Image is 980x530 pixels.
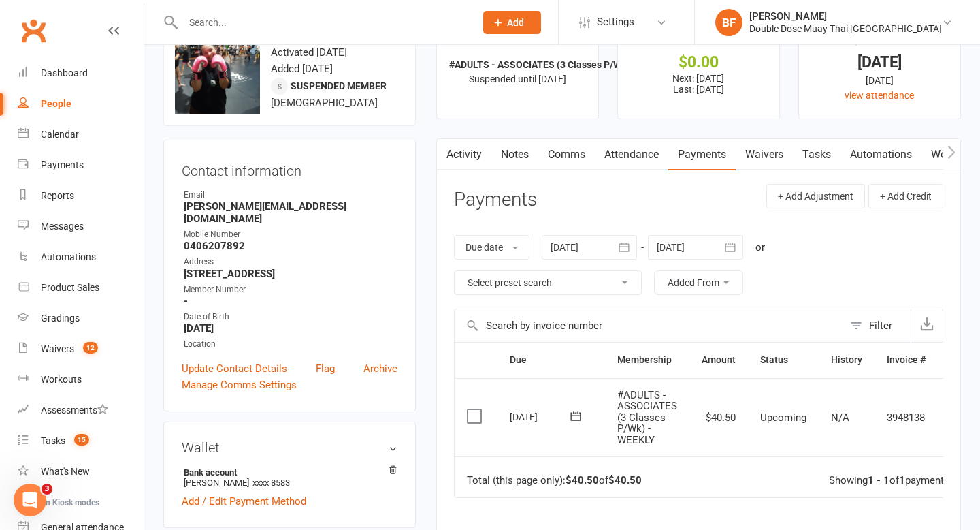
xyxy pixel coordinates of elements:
[41,67,88,78] div: Dashboard
[831,411,849,424] span: N/A
[74,434,89,446] span: 15
[41,251,96,262] div: Automations
[566,474,599,486] strong: $40.50
[182,158,397,178] h3: Contact information
[18,426,144,456] a: Tasks 15
[252,478,290,488] span: xxxx 8583
[41,98,71,109] div: People
[41,129,79,140] div: Calendar
[18,211,144,242] a: Messages
[899,474,905,486] strong: 1
[41,374,82,385] div: Workouts
[184,200,397,225] strong: [PERSON_NAME][EMAIL_ADDRESS][DOMAIN_NAME]
[811,55,948,69] div: [DATE]
[736,139,793,170] a: Waivers
[749,10,942,22] div: [PERSON_NAME]
[18,150,144,181] a: Payments
[291,80,387,91] span: Suspended member
[868,474,889,486] strong: 1 - 1
[363,360,397,377] a: Archive
[41,159,84,170] div: Payments
[184,228,397,241] div: Mobile Number
[840,139,921,170] a: Automations
[41,435,65,446] div: Tasks
[868,184,943,208] button: + Add Credit
[184,189,397,202] div: Email
[271,97,378,109] span: [DEMOGRAPHIC_DATA]
[83,342,98,354] span: 12
[41,190,74,201] div: Reports
[175,29,260,114] img: image1738573236.png
[715,9,742,36] div: BF
[41,343,74,354] div: Waivers
[608,474,642,486] strong: $40.50
[668,139,736,170] a: Payments
[829,475,949,486] div: Showing of payments
[630,55,767,69] div: $0.00
[595,139,668,170] a: Attendance
[182,493,306,510] a: Add / Edit Payment Method
[755,239,765,255] div: or
[182,360,287,377] a: Update Contact Details
[41,466,90,477] div: What's New
[437,139,491,170] a: Activity
[689,343,748,377] th: Amount
[454,189,537,211] h3: Payments
[467,475,642,486] div: Total (this page only): of
[478,33,487,46] i: ✓
[819,343,875,377] th: History
[16,14,50,48] a: Clubworx
[41,221,84,232] div: Messages
[491,139,538,170] a: Notes
[18,242,144,272] a: Automations
[184,240,397,252] strong: 0406207892
[14,484,46,516] iframe: Intercom live chat
[843,309,911,342] button: Filter
[605,343,689,377] th: Membership
[18,181,144,211] a: Reports
[184,338,397,351] div: Location
[184,322,397,334] strong: [DATE]
[597,7,634,37] span: Settings
[654,270,743,295] button: Added From
[617,389,677,446] span: #ADULTS - ASSOCIATES (3 Classes P/Wk) - WEEKLY
[184,255,397,268] div: Address
[316,360,335,377] a: Flag
[271,46,347,59] time: Activated [DATE]
[811,73,948,88] div: [DATE]
[184,295,397,307] strong: -
[18,334,144,364] a: Waivers 12
[793,139,840,170] a: Tasks
[184,283,397,296] div: Member Number
[454,235,529,260] button: Due date
[449,59,659,70] strong: #ADULTS - ASSOCIATES (3 Classes P/Wk) - WE...
[845,90,914,101] a: view attendance
[507,17,524,28] span: Add
[18,119,144,150] a: Calendar
[455,309,843,342] input: Search by invoice number
[18,395,144,426] a: Assessments
[182,377,297,393] a: Manage Comms Settings
[869,317,892,334] div: Filter
[18,272,144,303] a: Product Sales
[18,303,144,334] a: Gradings
[18,364,144,395] a: Workouts
[748,343,819,377] th: Status
[41,405,108,416] div: Assessments
[749,22,942,35] div: Double Dose Muay Thai [GEOGRAPHIC_DATA]
[538,139,595,170] a: Comms
[875,378,938,457] td: 3948138
[42,484,52,495] span: 3
[41,313,80,324] div: Gradings
[182,465,397,490] li: [PERSON_NAME]
[483,11,541,34] button: Add
[766,184,865,208] button: + Add Adjustment
[630,73,767,95] p: Next: [DATE] Last: [DATE]
[510,406,572,427] div: [DATE]
[875,343,938,377] th: Invoice #
[760,411,806,424] span: Upcoming
[179,13,465,32] input: Search...
[18,58,144,89] a: Dashboard
[469,74,566,84] span: Suspended until [DATE]
[182,440,397,455] h3: Wallet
